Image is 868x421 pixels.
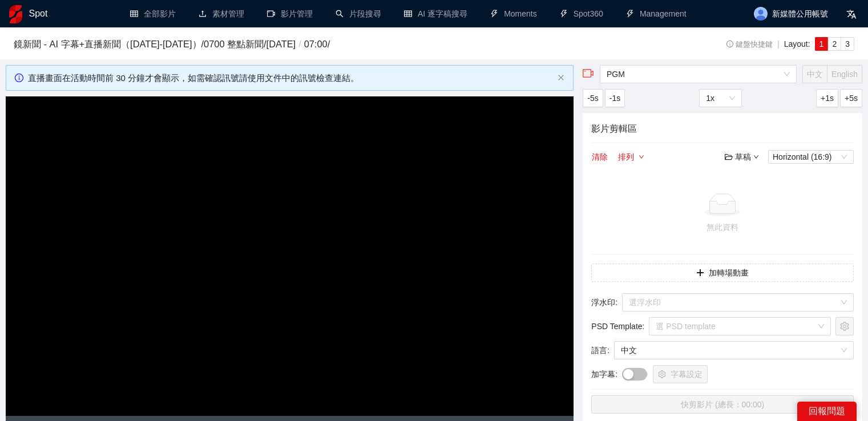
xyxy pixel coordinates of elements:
img: logo [9,5,22,23]
button: close [558,74,564,82]
span: plus [696,269,704,278]
div: 回報問題 [797,402,857,421]
span: PSD Template : [591,320,644,333]
span: 中文 [621,342,847,359]
img: avatar [754,7,768,21]
span: down [639,154,644,161]
span: 2 [832,39,837,48]
span: down [753,154,759,160]
button: setting字幕設定 [653,365,708,383]
span: +1s [821,92,834,104]
span: Layout: [784,39,810,48]
span: 1x [706,90,735,107]
span: English [831,70,858,79]
a: tableAI 逐字稿搜尋 [404,9,467,18]
span: -1s [609,92,620,104]
div: 直播畫面在活動時間前 30 分鐘才會顯示，如需確認訊號請使用文件中的訊號檢查連結。 [28,71,553,85]
span: 鍵盤快捷鍵 [726,41,773,48]
a: upload素材管理 [199,9,244,18]
span: -5s [587,92,598,104]
span: video-camera [583,68,594,79]
h3: 鏡新聞 - AI 字幕+直播新聞（[DATE]-[DATE]） / 0700 整點新聞 / [DATE] 07:00 / [14,37,666,52]
button: setting [835,317,854,335]
span: PGM [607,66,790,83]
a: thunderboltMoments [490,9,537,18]
span: 1 [819,39,824,48]
span: +5s [845,92,858,104]
div: 無此資料 [596,221,849,233]
span: 浮水印 : [591,296,617,309]
span: folder-open [725,153,733,161]
span: close [558,74,564,81]
a: thunderboltSpot360 [560,9,603,18]
div: Video Player [6,96,574,416]
span: 中文 [807,70,823,79]
button: -1s [605,89,625,107]
button: +5s [840,89,862,107]
a: thunderboltManagement [626,9,687,18]
button: -5s [583,89,603,107]
button: 清除 [591,150,608,164]
a: table全部影片 [130,9,176,18]
button: +1s [816,89,838,107]
span: / [296,39,304,49]
a: video-camera影片管理 [267,9,313,18]
span: 加字幕 : [591,368,617,380]
span: info-circle [15,74,23,82]
span: 3 [845,39,850,48]
h4: 影片剪輯區 [591,122,854,136]
span: info-circle [726,41,734,48]
a: search片段搜尋 [336,9,381,18]
button: plus加轉場動畫 [591,264,854,282]
span: Horizontal (16:9) [773,151,849,163]
button: 排列down [617,150,645,164]
span: | [777,39,780,48]
span: 語言 : [591,344,609,357]
button: 快剪影片 (總長：00:00) [591,395,854,414]
div: 草稿 [725,151,759,163]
